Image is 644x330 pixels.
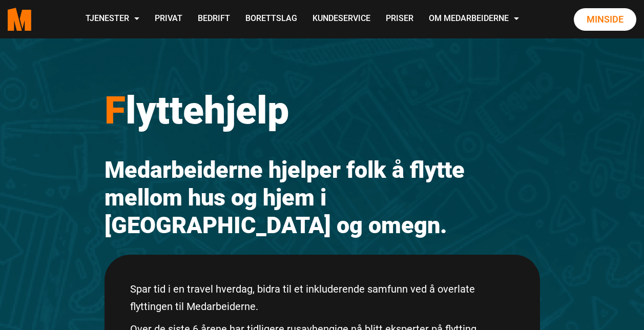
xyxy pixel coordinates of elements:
[574,8,636,31] a: Minside
[130,280,514,315] p: Spar tid i en travel hverdag, bidra til et inkluderende samfunn ved å overlate flyttingen til Med...
[105,156,540,239] h2: Medarbeiderne hjelper folk å flytte mellom hus og hjem i [GEOGRAPHIC_DATA] og omegn.
[421,1,527,37] a: Om Medarbeiderne
[78,1,147,37] a: Tjenester
[105,88,126,133] span: F
[305,1,378,37] a: Kundeservice
[190,1,238,37] a: Bedrift
[105,87,540,133] h1: lyttehjelp
[238,1,305,37] a: Borettslag
[378,1,421,37] a: Priser
[147,1,190,37] a: Privat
